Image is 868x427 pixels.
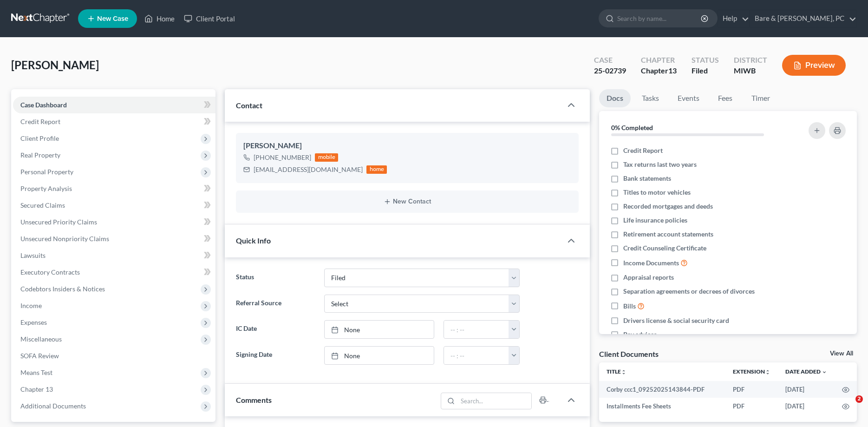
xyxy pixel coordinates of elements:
span: Chapter 13 [20,385,53,393]
td: Corby ccc1_09252025143844-PDF [599,381,725,398]
div: 25-02739 [594,66,626,76]
a: Date Added expand_more [785,368,827,375]
a: Tasks [634,89,666,107]
a: Unsecured Priority Claims [13,214,215,230]
div: Status [692,55,719,66]
div: home [366,165,387,174]
span: 2 [855,395,863,403]
a: Client Portal [179,10,240,27]
a: Help [718,10,749,27]
span: Secured Claims [20,201,65,209]
div: [PERSON_NAME] [243,140,571,151]
span: Recorded mortgages and deeds [623,202,713,211]
button: Preview [782,55,846,76]
span: Client Profile [20,134,59,142]
span: [PERSON_NAME] [11,58,99,72]
span: Quick Info [236,236,271,245]
input: Search by name... [617,10,702,27]
label: Referral Source [231,295,319,313]
td: Installments Fee Sheets [599,398,725,414]
span: Means Test [20,368,52,376]
span: Property Analysis [20,184,72,192]
a: None [325,321,434,338]
span: Income [20,302,42,309]
span: Drivers license & social security card [623,316,729,325]
span: Additional Documents [20,402,86,410]
span: Codebtors Insiders & Notices [20,285,105,293]
span: Income Documents [623,258,679,268]
div: MIWB [734,66,767,76]
i: expand_more [822,369,827,375]
span: Expenses [20,318,47,326]
span: Real Property [20,151,60,159]
div: District [734,55,767,66]
input: Search... [457,393,531,409]
span: Life insurance policies [623,216,687,225]
input: -- : -- [444,347,509,364]
span: Titles to motor vehicles [623,188,691,197]
span: SOFA Review [20,352,59,360]
button: New Contact [243,198,571,205]
a: Fees [711,89,740,107]
span: Executory Contracts [20,268,80,276]
span: Credit Report [623,146,663,155]
span: Lawsuits [20,251,46,259]
span: Unsecured Priority Claims [20,218,97,226]
label: Signing Date [231,346,319,365]
label: IC Date [231,320,319,339]
a: SOFA Review [13,348,215,364]
a: Case Dashboard [13,97,215,113]
td: PDF [725,381,778,398]
span: Retirement account statements [623,230,713,239]
a: None [325,347,434,364]
div: [PHONE_NUMBER] [254,153,311,162]
span: Appraisal reports [623,273,674,282]
a: View All [830,350,853,357]
label: Status [231,269,319,287]
div: Client Documents [599,349,659,359]
a: Lawsuits [13,247,215,264]
a: Unsecured Nonpriority Claims [13,230,215,247]
span: Pay advices [623,330,657,339]
div: mobile [315,153,338,162]
span: Contact [236,101,262,110]
a: Credit Report [13,113,215,130]
span: Comments [236,395,272,404]
td: [DATE] [778,381,835,398]
span: Bills [623,302,636,311]
span: Case Dashboard [20,101,67,109]
td: PDF [725,398,778,414]
div: Chapter [641,66,677,76]
a: Titleunfold_more [607,368,627,375]
a: Events [670,89,707,107]
iframe: Intercom live chat [836,395,859,418]
td: [DATE] [778,398,835,414]
a: Timer [744,89,777,107]
span: Personal Property [20,168,73,176]
span: 13 [668,66,677,75]
a: Home [140,10,179,27]
i: unfold_more [765,369,770,375]
strong: 0% Completed [611,124,653,131]
a: Executory Contracts [13,264,215,281]
span: Separation agreements or decrees of divorces [623,287,755,296]
a: Docs [599,89,631,107]
div: Chapter [641,55,677,66]
input: -- : -- [444,321,509,338]
a: Bare & [PERSON_NAME], PC [750,10,856,27]
div: Filed [692,66,719,76]
span: Miscellaneous [20,335,62,343]
span: Tax returns last two years [623,160,697,169]
i: unfold_more [621,369,627,375]
a: Extensionunfold_more [733,368,770,375]
span: Credit Counseling Certificate [623,243,706,253]
div: Case [594,55,626,66]
div: [EMAIL_ADDRESS][DOMAIN_NAME] [254,165,363,174]
span: Unsecured Nonpriority Claims [20,235,109,243]
span: New Case [97,15,128,22]
a: Secured Claims [13,197,215,214]
a: Property Analysis [13,180,215,197]
span: Bank statements [623,174,671,183]
span: Credit Report [20,118,60,125]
